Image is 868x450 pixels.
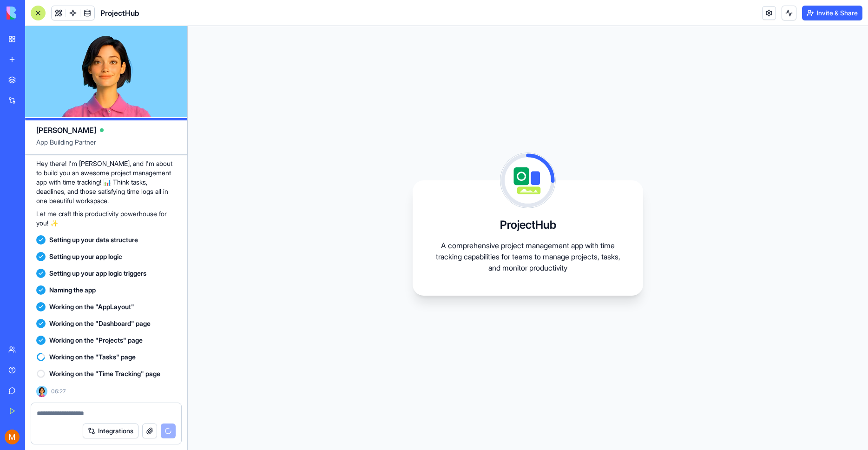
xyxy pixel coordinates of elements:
span: App Building Partner [36,138,176,154]
span: Naming the app [49,285,96,295]
span: 06:27 [51,388,66,395]
img: logo [7,7,64,20]
p: Let me craft this productivity powerhouse for you! ✨ [36,209,176,228]
span: Working on the "Tasks" page [49,352,136,362]
span: ProjectHub [100,7,139,19]
img: ACg8ocKrzBkyNFZ7JXW2uy2Yf4OeTgJoPHBZR8THIrAWAgyjlg-_Gg=s96-c [5,430,20,444]
span: Working on the "Projects" page [49,336,143,345]
span: Setting up your data structure [49,235,138,245]
h3: ProjectHub [500,218,556,232]
span: [PERSON_NAME] [36,125,96,136]
span: Setting up your app logic [49,252,122,261]
span: Working on the "Time Tracking" page [49,369,160,378]
img: Ella_00000_wcx2te.png [36,386,47,397]
span: Working on the "Dashboard" page [49,319,151,328]
span: Setting up your app logic triggers [49,269,146,278]
button: Integrations [83,424,138,438]
p: Hey there! I'm [PERSON_NAME], and I'm about to build you an awesome project management app with t... [36,159,176,205]
span: Working on the "AppLayout" [49,302,134,311]
p: A comprehensive project management app with time tracking capabilities for teams to manage projec... [435,240,621,273]
button: Invite & Share [802,6,862,20]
